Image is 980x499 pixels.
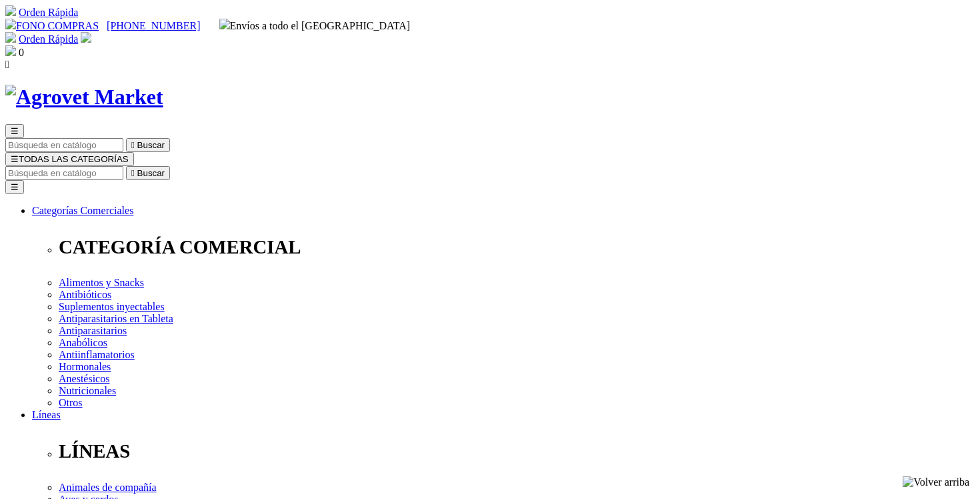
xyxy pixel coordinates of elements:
[137,140,165,150] span: Buscar
[59,349,135,360] a: Antiinflamatorios
[32,205,133,216] a: Categorías Comerciales
[19,47,24,58] span: 0
[19,33,78,45] a: Orden Rápida
[59,337,107,348] a: Anabólicos
[59,236,975,258] p: CATEGORÍA COMERCIAL
[903,476,969,488] img: Volver arriba
[126,166,170,180] button:  Buscar
[59,440,975,462] p: LÍNEAS
[5,166,123,180] input: Buscar
[5,138,123,152] input: Buscar
[11,126,19,136] span: ☰
[81,32,91,43] img: user.svg
[5,20,99,31] a: FONO COMPRAS
[59,482,157,493] a: Animales de compañía
[107,20,200,31] a: [PHONE_NUMBER]
[59,289,111,300] a: Antibióticos
[59,301,165,312] a: Suplementos inyectables
[59,313,173,324] a: Antiparasitarios en Tableta
[5,59,9,70] i: 
[59,397,83,408] a: Otros
[131,168,135,178] i: 
[59,361,111,372] a: Hormonales
[5,180,24,194] button: ☰
[5,45,16,56] img: shopping-bag.svg
[59,325,127,336] a: Antiparasitarios
[59,277,144,288] a: Alimentos y Snacks
[5,32,16,43] img: shopping-cart.svg
[81,33,91,45] a: Acceda a su cuenta de cliente
[219,20,411,31] span: Envíos a todo el [GEOGRAPHIC_DATA]
[5,152,134,166] button: ☰TODAS LAS CATEGORÍAS
[131,140,135,150] i: 
[19,7,78,18] a: Orden Rápida
[5,5,16,16] img: shopping-cart.svg
[5,19,16,29] img: phone.svg
[59,373,109,384] a: Anestésicos
[219,19,230,29] img: delivery-truck.svg
[11,154,19,164] span: ☰
[137,168,165,178] span: Buscar
[59,385,116,396] a: Nutricionales
[5,124,24,138] button: ☰
[5,85,163,109] img: Agrovet Market
[32,409,61,420] a: Líneas
[126,138,170,152] button:  Buscar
